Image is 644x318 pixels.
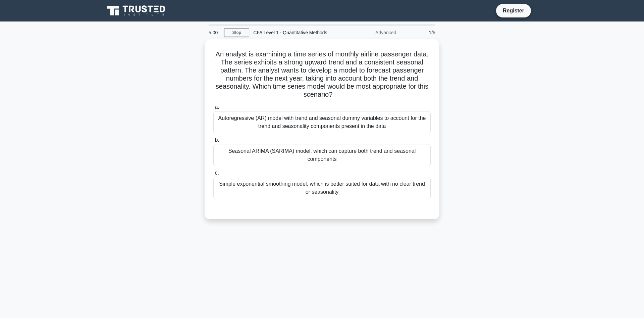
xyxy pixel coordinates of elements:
[499,6,528,15] a: Register
[215,170,219,176] span: c.
[215,104,219,110] span: a.
[400,26,439,39] div: 1/5
[249,26,341,39] div: CFA Level 1 - Quantitative Methods
[205,26,224,39] div: 5:00
[341,26,400,39] div: Advanced
[213,111,431,133] div: Autoregressive (AR) model with trend and seasonal dummy variables to account for the trend and se...
[224,29,249,37] a: Stop
[213,144,431,166] div: Seasonal ARIMA (SARIMA) model, which can capture both trend and seasonal components
[213,50,431,99] h5: An analyst is examining a time series of monthly airline passenger data. The series exhibits a st...
[213,177,431,199] div: Simple exponential smoothing model, which is better suited for data with no clear trend or season...
[215,137,219,143] span: b.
